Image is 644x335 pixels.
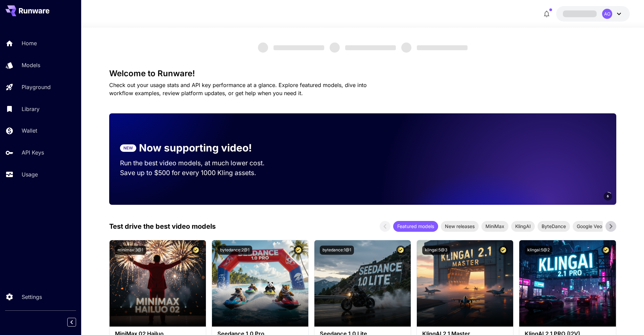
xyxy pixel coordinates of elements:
p: Playground [22,83,51,91]
div: AO [602,9,612,19]
span: ByteDance [538,223,570,230]
p: Test drive the best video models [109,221,216,231]
div: ByteDance [538,221,570,232]
p: Settings [22,293,42,301]
span: Google Veo [573,223,606,230]
p: Run the best video models, at much lower cost. [120,158,278,168]
span: Check out your usage stats and API key performance at a glance. Explore featured models, dive int... [109,82,367,96]
img: alt [417,240,513,327]
p: API Keys [22,148,44,157]
button: Certified Model – Vetted for best performance and includes a commercial license. [499,246,508,255]
div: MiniMax [481,221,508,232]
span: 6 [607,194,609,199]
button: Certified Model – Vetted for best performance and includes a commercial license. [601,246,611,255]
p: Wallet [22,127,37,135]
p: Models [22,61,40,69]
div: Featured models [393,221,438,232]
div: Collapse sidebar [72,316,81,328]
img: alt [212,240,308,327]
img: alt [110,240,206,327]
p: Library [22,105,40,113]
button: klingai:5@2 [525,246,552,255]
div: KlingAI [511,221,535,232]
button: bytedance:1@1 [320,246,354,255]
p: Usage [22,170,38,178]
p: NEW [123,145,133,151]
span: New releases [441,223,479,230]
img: alt [519,240,616,327]
button: Certified Model – Vetted for best performance and includes a commercial license. [396,246,405,255]
button: Certified Model – Vetted for best performance and includes a commercial license. [294,246,303,255]
button: minimax:3@1 [115,246,146,255]
span: Featured models [393,223,438,230]
div: Google Veo [573,221,606,232]
button: bytedance:2@1 [217,246,252,255]
button: Certified Model – Vetted for best performance and includes a commercial license. [191,246,200,255]
button: Collapse sidebar [67,318,76,327]
p: Home [22,39,37,47]
span: KlingAI [511,223,535,230]
span: MiniMax [481,223,508,230]
p: Now supporting video! [139,140,252,156]
h3: Welcome to Runware! [109,69,616,78]
p: Save up to $500 for every 1000 Kling assets. [120,168,278,178]
div: New releases [441,221,479,232]
button: klingai:5@3 [422,246,450,255]
button: AO [556,6,630,22]
img: alt [314,240,411,327]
